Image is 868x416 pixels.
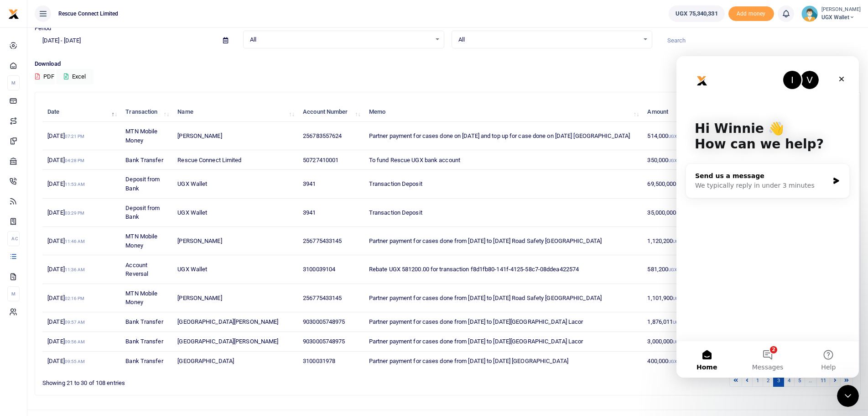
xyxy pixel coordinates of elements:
[369,295,602,301] span: Partner payment for cases done from [DATE] to [DATE] Road Safety [GEOGRAPHIC_DATA]
[665,5,728,22] li: Wallet ballance
[47,180,85,187] span: [DATE]
[660,33,861,48] input: Search
[55,10,122,18] span: Rescue Connect Limited
[303,180,316,187] span: 3941
[784,374,795,387] a: 4
[369,318,583,325] span: Partner payment for cases done from [DATE] to [DATE][GEOGRAPHIC_DATA] Lacor
[65,339,85,344] small: 09:56 AM
[7,75,20,90] li: M
[47,237,85,244] span: [DATE]
[35,69,55,84] button: PDF
[47,318,85,325] span: [DATE]
[801,5,861,22] a: profile-user [PERSON_NAME] UGX Wallet
[647,157,677,163] span: 350,000
[177,180,207,187] span: UGX Wallet
[125,338,163,345] span: Bank Transfer
[47,157,84,163] span: [DATE]
[120,102,172,122] th: Transaction: activate to sort column ascending
[56,69,94,84] button: Excel
[42,374,376,388] div: Showing 21 to 30 of 108 entries
[673,239,681,244] small: UGX
[303,358,335,364] span: 3100031978
[177,318,278,325] span: [GEOGRAPHIC_DATA][PERSON_NAME]
[673,339,681,344] small: UGX
[458,35,639,44] span: All
[647,295,681,301] span: 1,101,900
[125,233,157,249] span: MTN Mobile Money
[65,267,85,272] small: 11:36 AM
[647,318,681,325] span: 1,876,011
[668,134,677,139] small: UGX
[35,24,52,33] label: Period
[7,231,20,246] li: Ac
[752,374,763,387] a: 1
[65,182,85,187] small: 11:53 AM
[47,132,84,139] span: [DATE]
[303,295,342,301] span: 256775433145
[65,296,85,301] small: 02:16 PM
[65,134,85,139] small: 07:21 PM
[369,338,583,345] span: Partner payment for cases done from [DATE] to [DATE][GEOGRAPHIC_DATA] Lacor
[177,358,234,364] span: [GEOGRAPHIC_DATA]
[642,102,690,122] th: Amount: activate to sort column ascending
[669,5,724,22] a: UGX 75,340,331
[65,158,85,163] small: 04:28 PM
[42,102,120,122] th: Date: activate to sort column descending
[35,59,861,69] p: Download
[647,338,681,345] span: 3,000,000
[177,338,278,345] span: [GEOGRAPHIC_DATA][PERSON_NAME]
[728,6,774,21] li: Toup your wallet
[47,338,85,345] span: [DATE]
[773,374,784,387] a: 3
[65,320,85,325] small: 09:57 AM
[647,180,685,187] span: 69,500,000
[35,33,216,48] input: select period
[647,358,677,364] span: 400,000
[303,318,345,325] span: 9030005748975
[125,358,163,364] span: Bank Transfer
[125,128,157,144] span: MTN Mobile Money
[728,10,774,16] a: Add money
[125,176,160,192] span: Deposit from Bank
[47,266,85,273] span: [DATE]
[647,132,677,139] span: 514,000
[65,239,85,244] small: 11:46 AM
[369,209,422,216] span: Transaction Deposit
[763,374,774,387] a: 2
[47,358,85,364] span: [DATE]
[673,296,681,301] small: UGX
[837,385,859,407] iframe: Intercom live chat
[369,237,602,244] span: Partner payment for cases done from [DATE] to [DATE] Road Safety [GEOGRAPHIC_DATA]
[364,102,643,122] th: Memo: activate to sort column ascending
[728,6,774,21] span: Add money
[668,267,677,272] small: UGX
[303,338,345,345] span: 9030005748975
[250,35,431,44] span: All
[8,10,19,17] a: logo-small logo-large logo-large
[821,13,861,21] span: UGX Wallet
[676,56,859,378] iframe: Intercom live chat
[65,211,85,216] small: 03:29 PM
[647,237,681,244] span: 1,120,200
[303,266,335,273] span: 3100039104
[125,262,148,278] span: Account Reversal
[647,209,685,216] span: 35,000,000
[47,295,84,301] span: [DATE]
[369,266,579,273] span: Rebate UGX 581200.00 for transaction f8d1fb80-141f-4125-58c7-08ddea422574
[668,359,677,364] small: UGX
[177,157,241,163] span: Rescue Connect Limited
[125,157,163,163] span: Bank Transfer
[8,9,19,20] img: logo-small
[303,132,342,139] span: 256783557624
[47,209,84,216] span: [DATE]
[125,205,160,221] span: Deposit from Bank
[177,132,222,139] span: [PERSON_NAME]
